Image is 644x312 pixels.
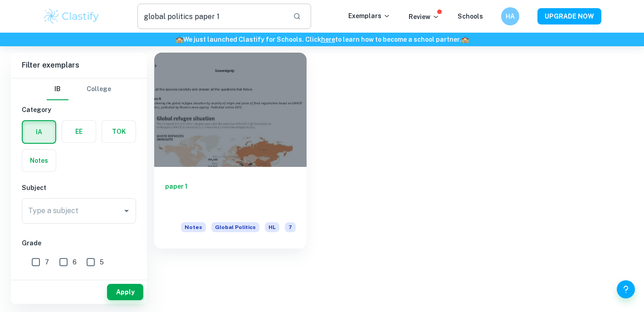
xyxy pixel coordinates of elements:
a: here [321,36,335,43]
span: 6 [73,257,77,267]
h6: Filter exemplars [11,53,147,78]
button: Open [120,205,133,217]
p: Review [409,12,439,22]
h6: Grade [22,238,136,248]
button: IB [47,78,68,100]
button: Notes [22,150,56,171]
span: 5 [100,257,104,267]
span: Notes [181,222,206,232]
button: IA [23,121,55,143]
h6: Subject [22,183,136,193]
span: HL [265,222,279,232]
button: EE [62,121,96,142]
h6: paper 1 [165,181,296,211]
input: Search for any exemplars... [137,4,286,29]
a: paper 1NotesGlobal PoliticsHL7 [154,53,307,249]
button: Help and Feedback [617,280,635,298]
button: UPGRADE NOW [537,8,601,24]
span: Global Politics [211,222,259,232]
button: Apply [107,284,143,300]
button: HA [501,7,519,25]
span: 🏫 [461,36,469,43]
span: 7 [45,257,49,267]
span: 7 [285,222,296,232]
img: Clastify logo [43,7,100,25]
h6: We just launched Clastify for Schools. Click to learn how to become a school partner. [2,34,642,44]
h6: Category [22,105,136,115]
div: Filter type choice [47,78,111,100]
p: Exemplars [348,11,390,21]
h6: HA [505,11,516,21]
button: TOK [102,121,136,142]
a: Schools [458,13,483,20]
span: 🏫 [176,36,183,43]
button: College [87,78,111,100]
